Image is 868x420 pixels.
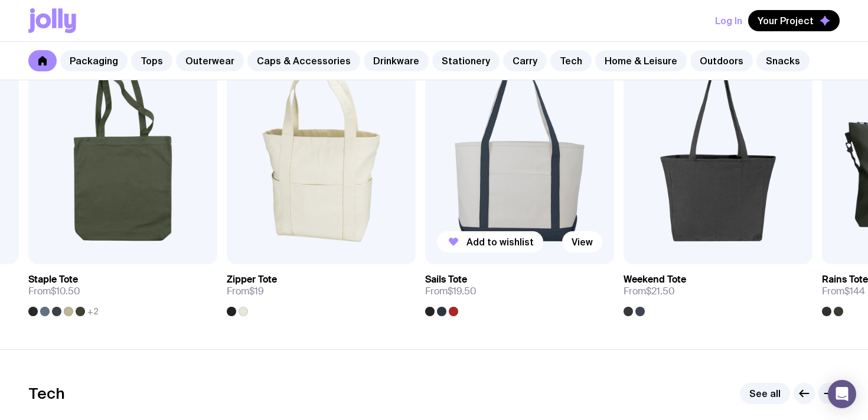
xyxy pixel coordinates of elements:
div: Open Intercom Messenger [828,380,856,408]
a: View [562,231,602,252]
h3: Staple Tote [28,274,78,286]
a: Snacks [756,50,810,71]
a: See all [740,383,790,404]
a: Outdoors [690,50,753,71]
span: From [822,286,865,297]
span: +2 [87,307,99,316]
span: From [28,286,80,297]
button: Log In [715,10,742,31]
a: Outerwear [176,50,244,71]
span: Your Project [758,15,814,27]
a: Home & Leisure [595,50,687,71]
span: $19 [249,285,264,297]
h3: Zipper Tote [227,274,277,286]
a: Stationery [432,50,500,71]
button: Add to wishlist [437,231,543,252]
a: Tops [131,50,172,71]
a: Caps & Accessories [247,50,360,71]
a: Zipper ToteFrom$19 [227,264,416,316]
a: Tech [550,50,592,71]
a: Packaging [60,50,128,71]
a: Carry [503,50,547,71]
span: $10.50 [51,285,80,297]
span: From [227,286,264,297]
h2: Tech [28,385,65,402]
span: From [624,286,675,297]
a: Drinkware [364,50,429,71]
a: Sails ToteFrom$19.50 [425,264,614,316]
a: Staple ToteFrom$10.50+2 [28,264,217,316]
span: $19.50 [448,285,477,297]
span: $21.50 [646,285,675,297]
h3: Sails Tote [425,274,467,286]
h3: Weekend Tote [624,274,686,286]
span: Add to wishlist [466,236,534,248]
span: $144 [844,285,865,297]
button: Your Project [748,10,840,31]
a: Weekend ToteFrom$21.50 [624,264,812,316]
span: From [425,286,477,297]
